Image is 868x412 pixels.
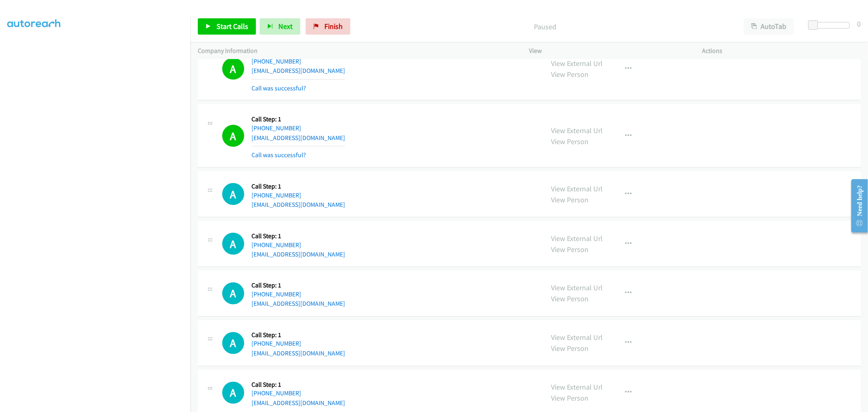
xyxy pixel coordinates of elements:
h5: Call Step: 1 [251,232,345,240]
a: [EMAIL_ADDRESS][DOMAIN_NAME] [251,201,345,208]
h5: Call Step: 1 [251,115,345,123]
a: View Person [551,344,589,353]
a: [PHONE_NUMBER] [251,124,301,132]
p: Paused [361,21,729,32]
a: View Person [551,245,589,254]
h1: A [222,125,244,147]
a: [EMAIL_ADDRESS][DOMAIN_NAME] [251,250,345,258]
a: View External Url [551,383,603,392]
a: [EMAIL_ADDRESS][DOMAIN_NAME] [251,134,345,142]
a: [EMAIL_ADDRESS][DOMAIN_NAME] [251,300,345,308]
a: [PHONE_NUMBER] [251,241,301,249]
a: [PHONE_NUMBER] [251,57,301,65]
a: View External Url [551,126,603,135]
a: View Person [551,70,589,79]
h5: Call Step: 1 [251,381,345,389]
p: Company Information [198,46,515,56]
div: Delay between calls (in seconds) [812,22,850,28]
a: [EMAIL_ADDRESS][DOMAIN_NAME] [251,350,345,357]
iframe: To enrich screen reader interactions, please activate Accessibility in Grammarly extension settings [7,24,190,411]
div: The call is yet to be attempted [222,332,244,354]
h5: Call Step: 1 [251,182,345,191]
a: [EMAIL_ADDRESS][DOMAIN_NAME] [251,399,345,407]
span: Next [278,22,293,31]
a: [EMAIL_ADDRESS][DOMAIN_NAME] [251,67,345,75]
a: [PHONE_NUMBER] [251,191,301,199]
h1: A [222,332,244,354]
div: The call is yet to be attempted [222,283,244,305]
a: Call was successful? [251,84,306,92]
a: View Person [551,394,589,403]
a: Call was successful? [251,151,306,159]
h5: Call Step: 1 [251,331,345,340]
button: AutoTab [743,18,794,35]
a: View Person [551,294,589,304]
div: 0 [857,18,861,29]
p: Actions [702,46,861,56]
a: View External Url [551,283,603,293]
h1: A [222,183,244,205]
iframe: Resource Center [845,173,868,238]
h5: Call Step: 1 [251,282,345,290]
a: Start Calls [198,18,256,35]
a: View External Url [551,59,603,68]
h1: A [222,382,244,404]
a: [PHONE_NUMBER] [251,291,301,298]
a: View External Url [551,184,603,193]
div: The call is yet to be attempted [222,382,244,404]
p: View [529,46,688,56]
a: [PHONE_NUMBER] [251,340,301,348]
h1: A [222,233,244,255]
a: [PHONE_NUMBER] [251,390,301,397]
span: Start Calls [216,22,248,31]
button: Next [260,18,300,35]
a: View External Url [551,333,603,342]
span: Finish [324,22,343,31]
h1: A [222,283,244,305]
a: Finish [306,18,350,35]
a: View External Url [551,234,603,243]
a: View Person [551,195,589,204]
div: The call is yet to be attempted [222,233,244,255]
h1: A [222,58,244,80]
a: View Person [551,137,589,146]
